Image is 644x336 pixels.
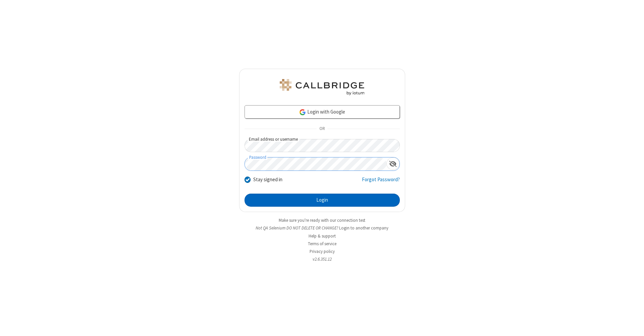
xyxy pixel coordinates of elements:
[245,105,400,119] a: Login with Google
[362,176,400,189] a: Forgot Password?
[279,217,365,223] a: Make sure you're ready with our connection test
[239,256,405,262] li: v2.6.351.12
[386,157,399,170] div: Show password
[239,225,405,231] li: Not QA Selenium DO NOT DELETE OR CHANGE?
[309,233,336,239] a: Help & support
[245,194,400,207] button: Login
[308,241,336,247] a: Terms of service
[339,225,388,231] button: Login to another company
[245,139,400,152] input: Email address or username
[317,124,327,134] span: OR
[278,79,366,95] img: QA Selenium DO NOT DELETE OR CHANGE
[245,157,386,171] input: Password
[299,109,306,116] img: google-icon.png
[253,176,282,184] label: Stay signed in
[310,249,335,254] a: Privacy policy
